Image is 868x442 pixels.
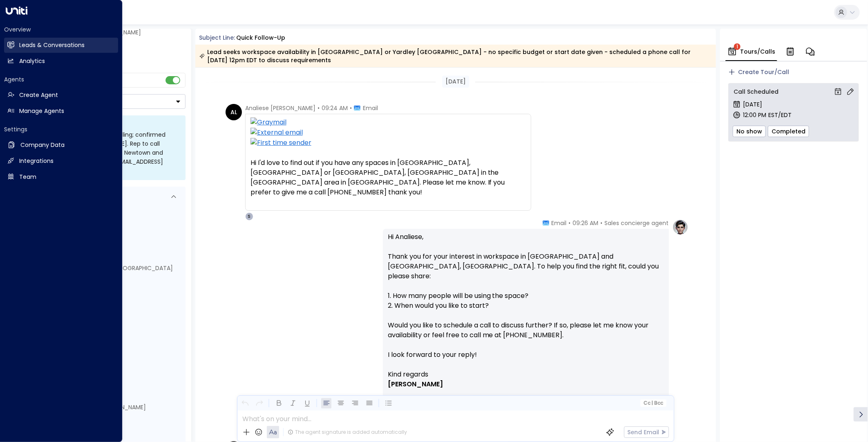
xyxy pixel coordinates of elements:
a: Manage Agents [4,104,118,119]
span: Email [363,104,378,112]
span: Subject Line: [199,34,235,42]
div: The agent signature is added automatically [288,428,407,436]
h2: Analytics [19,57,45,65]
span: | [651,400,653,406]
div: Edit [846,88,855,96]
div: Lead seeks workspace availability in [GEOGRAPHIC_DATA] or Yardley [GEOGRAPHIC_DATA] - no specific... [199,48,711,64]
span: Sales concierge agent [605,219,669,227]
img: Graymail [251,117,526,128]
h2: Manage Agents [19,107,64,115]
h2: Integrations [19,157,54,165]
span: • [350,104,352,112]
span: [PERSON_NAME] [388,379,443,389]
button: Completed [768,126,809,137]
img: External email [251,128,526,138]
span: • [601,219,603,227]
div: Cancel [834,88,842,96]
p: Tours/Calls [740,47,775,57]
img: profile-logo.png [672,219,689,235]
h2: Leads & Conversations [19,41,85,50]
p: Hi Analiese, Thank you for your interest in workspace in [GEOGRAPHIC_DATA] and [GEOGRAPHIC_DATA],... [388,232,664,370]
h2: Settings [4,125,118,133]
div: Hi I'd love to find out if you have any spaces in [GEOGRAPHIC_DATA], [GEOGRAPHIC_DATA] or [GEOGRA... [251,158,526,197]
span: Eastern Daylight Time [768,111,792,120]
div: Signature [388,370,664,430]
a: Integrations [4,153,118,169]
img: First time sender [251,138,526,148]
div: [DATE] [733,100,855,109]
a: Team [4,169,118,185]
span: 09:24 AM [322,104,348,112]
button: Undo [240,398,250,408]
a: Analytics [4,54,118,69]
span: Cc Bcc [643,400,663,406]
button: Cc|Bcc [640,399,666,407]
p: Create Tour/Call [738,68,789,77]
a: Create Agent [4,88,118,103]
div: [DATE] [442,76,469,88]
span: 09:26 AM [573,219,599,227]
span: Email [552,219,567,227]
button: Redo [254,398,264,408]
span: • [569,219,571,227]
h2: Agents [4,75,118,83]
div: Quick follow-up [236,34,285,42]
div: Call Scheduled [733,88,855,96]
span: 1 [734,43,740,50]
span: Kind regards [388,370,428,379]
div: S [245,212,253,221]
div: 12:00 PM [733,111,855,120]
button: No show [733,126,766,137]
h2: Company Data [20,141,65,149]
h2: Create Agent [19,91,58,99]
span: • [318,104,320,112]
a: Leads & Conversations [4,38,118,53]
h2: Team [19,173,36,181]
button: 1Tours/Calls [725,43,777,61]
h2: Overview [4,25,118,34]
div: Create Tour/Call [728,68,859,77]
div: AL [226,104,242,120]
span: Analiese [PERSON_NAME] [245,104,315,112]
a: Company Data [4,138,118,153]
